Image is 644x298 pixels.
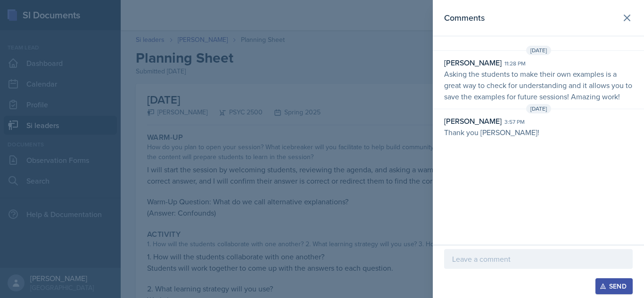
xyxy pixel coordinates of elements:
span: [DATE] [526,104,551,113]
div: [PERSON_NAME] [444,115,502,127]
h2: Comments [444,11,485,24]
p: Asking the students to make their own examples is a great way to check for understanding and it a... [444,68,633,102]
div: 11:28 pm [504,59,526,68]
span: [DATE] [526,46,551,55]
div: [PERSON_NAME] [444,57,502,68]
div: 3:57 pm [504,118,525,126]
button: Send [595,278,633,294]
div: Send [602,282,627,290]
p: Thank you [PERSON_NAME]! [444,127,633,138]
